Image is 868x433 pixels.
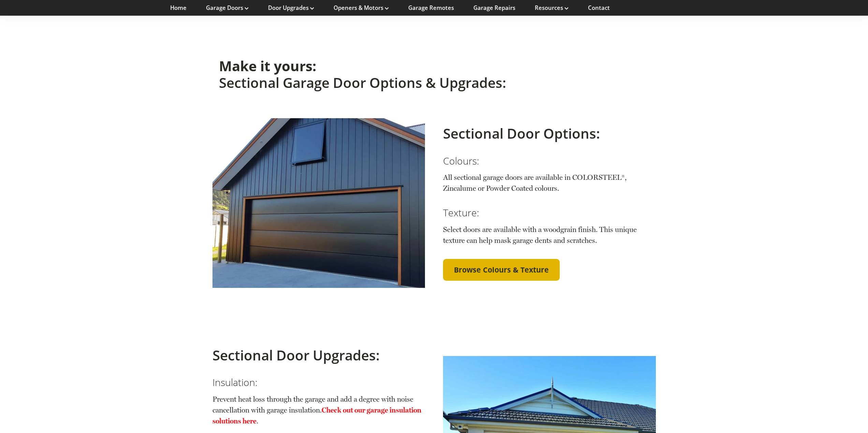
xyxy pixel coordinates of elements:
p: All sectional garage doors are available in COLORSTEEL®, Zincalume or Powder Coated colours. [443,172,656,194]
span: Browse Colours & Texture [454,265,549,274]
a: Browse Colours & Texture [443,259,560,281]
h3: Colours: [443,155,656,167]
p: Select doors are available with a woodgrain finish. This unique texture can help mask garage dent... [443,224,656,246]
a: Contact [588,4,610,12]
a: Home [170,4,187,12]
p: Prevent heat loss through the garage and add a degree with noise cancellation with garage insulat... [212,394,425,427]
a: Garage Doors [206,4,249,12]
a: Garage Remotes [408,4,454,12]
h3: Insulation: [212,376,425,388]
h2: Sectional Door Upgrades: [212,347,425,364]
h2: Sectional Door Options: [443,125,656,142]
a: Openers & Motors [334,4,389,12]
h3: Texture: [443,207,656,218]
h2: Sectional Garage Door Options & Upgrades: [219,58,649,91]
strong: Make it yours: [219,57,317,75]
a: Door Upgrades [268,4,314,12]
a: Garage Repairs [473,4,515,12]
a: Resources [535,4,569,12]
